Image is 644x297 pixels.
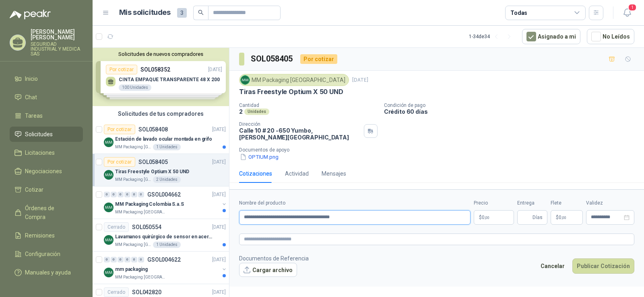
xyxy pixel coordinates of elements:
[118,192,124,197] div: 0
[285,169,309,178] div: Actividad
[131,257,137,262] div: 0
[131,192,137,197] div: 0
[118,257,124,262] div: 0
[239,153,279,161] button: OPTIUM.png
[10,108,83,123] a: Tareas
[104,157,135,167] div: Por cotizar
[239,199,471,207] label: Nombre del producto
[10,90,83,105] a: Chat
[115,242,151,248] p: MM Packaging [GEOGRAPHIC_DATA]
[93,154,229,186] a: Por cotizarSOL058405[DATE] Company LogoTiras Freestyle Optium X 50 UNDMM Packaging [GEOGRAPHIC_DA...
[115,135,212,143] p: Estación de lavado ocular montada en grifo
[104,257,110,262] div: 0
[239,102,378,108] p: Cantidad
[115,274,166,281] p: MM Packaging [GEOGRAPHIC_DATA]
[115,201,184,208] p: MM Packaging Colombia S.a.S
[111,257,117,262] div: 0
[198,10,204,15] span: search
[10,127,83,142] a: Solicitudes
[10,10,51,19] img: Logo peakr
[124,257,130,262] div: 0
[300,54,337,64] div: Por cotizar
[628,4,637,11] span: 1
[132,224,161,230] p: SOL050554
[104,125,135,134] div: Por cotizar
[239,88,343,96] p: Tiras Freestyle Optium X 50 UND
[96,51,226,57] button: Solicitudes de nuevos compradores
[93,219,229,252] a: CerradoSOL050554[DATE] Company LogoLavamanos quirúrgico de sensor en acero referencia TLS-13MM Pa...
[551,210,583,225] p: $ 0,00
[25,148,55,157] span: Licitaciones
[93,48,229,106] div: Solicitudes de nuevos compradoresPor cotizarSOL058352[DATE] CINTA EMPAQUE TRANSPARENTE 48 X 20010...
[384,108,641,115] p: Crédito 60 días
[10,228,83,243] a: Remisiones
[239,74,349,86] div: MM Packaging [GEOGRAPHIC_DATA]
[177,8,187,18] span: 3
[104,192,110,197] div: 0
[586,199,634,207] label: Validez
[147,192,181,197] p: GSOL004662
[104,287,129,297] div: Cerrado
[533,211,543,224] span: Días
[153,176,181,183] div: 2 Unidades
[212,191,226,199] p: [DATE]
[104,190,227,215] a: 0 0 0 0 0 0 GSOL004662[DATE] Company LogoMM Packaging Colombia S.a.SMM Packaging [GEOGRAPHIC_DATA]
[124,192,130,197] div: 0
[25,111,43,120] span: Tareas
[31,29,83,40] p: [PERSON_NAME] [PERSON_NAME]
[559,215,566,220] span: 0
[244,109,269,115] div: Unidades
[239,121,361,127] p: Dirección
[25,231,55,240] span: Remisiones
[119,7,171,18] h1: Mis solicitudes
[25,74,38,83] span: Inicio
[115,233,215,241] p: Lavamanos quirúrgico de sensor en acero referencia TLS-13
[561,215,566,220] span: ,00
[147,257,181,262] p: GSOL004622
[239,147,641,153] p: Documentos de apoyo
[25,204,75,221] span: Órdenes de Compra
[239,169,272,178] div: Cotizaciones
[10,145,83,160] a: Licitaciones
[212,256,226,264] p: [DATE]
[474,210,514,225] p: $0,00
[93,121,229,154] a: Por cotizarSOL058408[DATE] Company LogoEstación de lavado ocular montada en grifoMM Packaging [GE...
[251,53,294,65] h3: SOL058405
[104,137,114,147] img: Company Logo
[25,250,60,258] span: Configuración
[153,242,181,248] div: 1 Unidades
[93,106,229,121] div: Solicitudes de tus compradores
[25,268,71,277] span: Manuales y ayuda
[522,29,580,44] button: Asignado a mi
[212,158,226,166] p: [DATE]
[212,126,226,133] p: [DATE]
[104,203,114,212] img: Company Logo
[153,144,181,150] div: 1 Unidades
[25,93,37,102] span: Chat
[132,289,161,295] p: SOL042820
[572,258,634,274] button: Publicar Cotización
[138,159,168,165] p: SOL058405
[556,215,559,220] span: $
[25,167,62,176] span: Negociaciones
[104,255,227,281] a: 0 0 0 0 0 0 GSOL004622[DATE] Company Logomm packagingMM Packaging [GEOGRAPHIC_DATA]
[104,235,114,245] img: Company Logo
[517,199,547,207] label: Entrega
[212,223,226,231] p: [DATE]
[10,246,83,262] a: Configuración
[587,29,634,44] button: No Leídos
[10,201,83,225] a: Órdenes de Compra
[104,170,114,180] img: Company Logo
[31,42,83,56] p: SEGURIDAD INDUSTRIAL Y MEDICA SAS
[115,266,148,273] p: mm packaging
[620,6,634,20] button: 1
[212,289,226,296] p: [DATE]
[482,215,489,220] span: 0
[551,199,583,207] label: Flete
[115,176,151,183] p: MM Packaging [GEOGRAPHIC_DATA]
[25,130,53,139] span: Solicitudes
[104,268,114,277] img: Company Logo
[10,265,83,280] a: Manuales y ayuda
[111,192,117,197] div: 0
[322,169,346,178] div: Mensajes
